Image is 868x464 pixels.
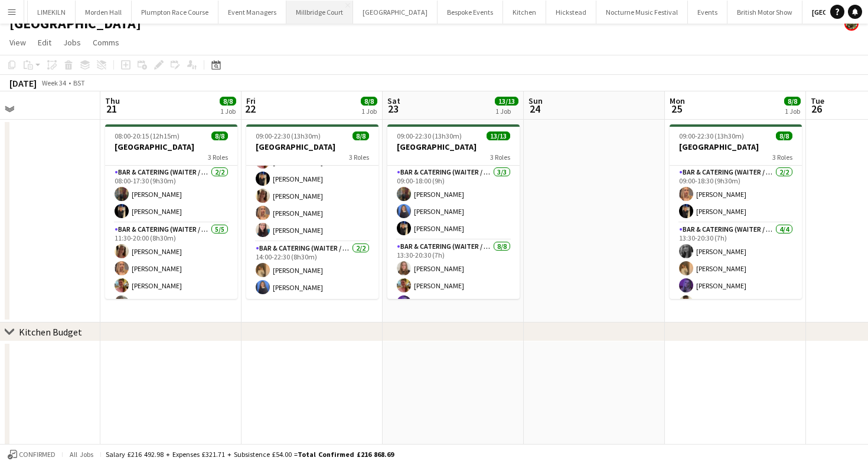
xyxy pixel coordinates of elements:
span: 3 Roles [772,153,792,162]
button: Millbridge Court [286,1,353,24]
span: 8/8 [211,131,228,140]
span: 23 [386,102,400,116]
span: 25 [668,102,685,116]
span: 8/8 [220,97,236,106]
button: Plumpton Race Course [132,1,218,24]
span: 13/13 [495,97,518,106]
span: 8/8 [784,97,801,106]
span: 26 [809,102,824,116]
span: Sun [528,96,543,106]
h3: [GEOGRAPHIC_DATA] [105,141,237,152]
div: [DATE] [9,77,37,89]
span: 8/8 [353,131,369,140]
span: 09:00-22:30 (13h30m) [256,131,321,140]
span: 3 Roles [349,153,369,162]
app-user-avatar: Staffing Manager [844,17,859,31]
span: Fri [246,96,256,106]
button: [GEOGRAPHIC_DATA] [353,1,438,24]
a: View [5,35,31,50]
button: Morden Hall [76,1,132,24]
app-job-card: 09:00-22:30 (13h30m)8/8[GEOGRAPHIC_DATA]3 RolesBar & Catering (Waiter / waitress)2/209:00-18:30 (... [670,124,802,299]
span: Confirmed [19,450,56,459]
span: Comms [93,37,119,48]
button: Kitchen [503,1,546,24]
div: Kitchen Budget [19,326,82,338]
span: Mon [670,96,685,106]
span: Total Confirmed £216 868.69 [298,450,394,459]
span: Sat [387,96,400,106]
button: Nocturne Music Festival [596,1,688,24]
h1: [GEOGRAPHIC_DATA] [9,15,141,32]
div: Salary £216 492.98 + Expenses £321.71 + Subsistence £54.00 = [106,450,394,459]
h3: [GEOGRAPHIC_DATA] [246,141,378,152]
app-card-role: Bar & Catering (Waiter / waitress)2/214:00-22:30 (8h30m)[PERSON_NAME][PERSON_NAME] [246,242,378,299]
app-job-card: 09:00-22:30 (13h30m)8/8[GEOGRAPHIC_DATA]3 Roles[PERSON_NAME]Bar & Catering (Waiter / waitress)5/5... [246,124,378,299]
app-card-role: Bar & Catering (Waiter / waitress)2/208:00-17:30 (9h30m)[PERSON_NAME][PERSON_NAME] [105,166,237,223]
a: Comms [88,35,124,50]
div: BST [73,78,85,87]
app-card-role: Bar & Catering (Waiter / waitress)5/511:30-20:00 (8h30m)[PERSON_NAME][PERSON_NAME][PERSON_NAME][P... [105,223,237,331]
span: 21 [103,102,120,116]
a: Jobs [58,35,86,50]
app-job-card: 09:00-22:30 (13h30m)13/13[GEOGRAPHIC_DATA]3 RolesBar & Catering (Waiter / waitress)3/309:00-18:00... [387,124,520,299]
app-card-role: Bar & Catering (Waiter / waitress)8/813:30-20:30 (7h)[PERSON_NAME][PERSON_NAME][PERSON_NAME] [387,240,520,400]
button: Confirmed [6,448,57,461]
span: 8/8 [776,131,792,140]
span: Week 34 [39,78,68,87]
span: 09:00-22:30 (13h30m) [679,131,744,140]
a: Edit [33,35,56,50]
span: Jobs [63,37,81,48]
span: 3 Roles [208,153,228,162]
button: Events [688,1,727,24]
span: 24 [527,102,543,116]
span: All jobs [67,450,96,459]
span: View [9,37,26,48]
app-job-card: 08:00-20:15 (12h15m)8/8[GEOGRAPHIC_DATA]3 RolesBar & Catering (Waiter / waitress)2/208:00-17:30 (... [105,124,237,299]
app-card-role: Bar & Catering (Waiter / waitress)5/514:00-20:30 (6h30m)[PERSON_NAME][PERSON_NAME][PERSON_NAME][P... [246,133,378,242]
h3: [GEOGRAPHIC_DATA] [670,141,802,152]
span: Tue [811,96,824,106]
span: 22 [244,102,256,116]
app-card-role: Bar & Catering (Waiter / waitress)2/209:00-18:30 (9h30m)[PERSON_NAME][PERSON_NAME] [670,166,802,223]
span: Thu [105,96,120,106]
button: British Motor Show [727,1,802,24]
button: Bespoke Events [438,1,503,24]
h3: [GEOGRAPHIC_DATA] [387,141,520,152]
div: 1 Job [361,107,377,116]
span: Edit [38,37,51,48]
button: Hickstead [546,1,596,24]
span: 08:00-20:15 (12h15m) [115,131,180,140]
span: 09:00-22:30 (13h30m) [397,131,462,140]
div: 1 Job [495,107,518,116]
span: 3 Roles [490,153,510,162]
app-card-role: Bar & Catering (Waiter / waitress)4/413:30-20:30 (7h)[PERSON_NAME][PERSON_NAME][PERSON_NAME][PERS... [670,223,802,314]
button: Event Managers [218,1,286,24]
span: 13/13 [487,131,510,140]
div: 1 Job [785,107,800,116]
span: 8/8 [361,97,377,106]
div: 1 Job [220,107,236,116]
button: LIMEKILN [28,1,76,24]
app-card-role: Bar & Catering (Waiter / waitress)3/309:00-18:00 (9h)[PERSON_NAME][PERSON_NAME][PERSON_NAME] [387,166,520,240]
